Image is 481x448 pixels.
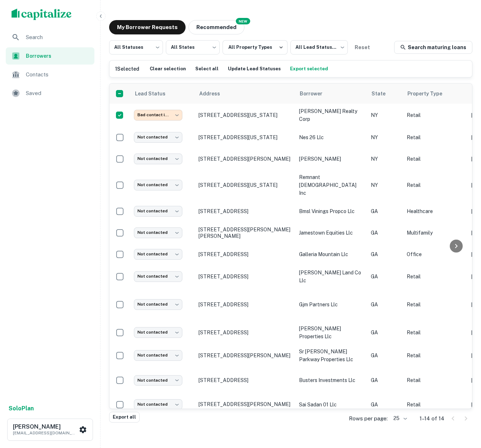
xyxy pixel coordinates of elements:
th: Borrower [295,84,367,104]
p: [STREET_ADDRESS] [199,329,292,336]
p: [STREET_ADDRESS][PERSON_NAME] [199,156,292,162]
iframe: Chat Widget [445,391,481,425]
span: Search [26,33,90,42]
div: Not contacted [134,271,182,282]
p: 1–14 of 14 [420,414,444,423]
p: galleria mountain llc [299,250,364,258]
p: [EMAIL_ADDRESS][DOMAIN_NAME] [13,430,78,436]
p: GA [371,401,400,409]
p: GA [371,376,400,384]
p: [PERSON_NAME] realty corp [299,107,364,123]
p: Retail [407,133,464,141]
p: Rows per page: [349,414,388,423]
p: Retail [407,401,464,409]
p: nes 26 llc [299,133,364,141]
button: Clear selection [148,63,188,74]
a: Borrowers [6,47,94,65]
div: 25 [391,413,408,424]
span: Address [199,89,229,98]
button: Export all [109,412,140,423]
p: [STREET_ADDRESS][US_STATE] [199,134,292,141]
div: Not contacted [134,180,182,190]
p: [STREET_ADDRESS][PERSON_NAME][PERSON_NAME] [199,226,292,239]
button: Reset [351,40,374,55]
a: Contacts [6,66,94,83]
th: Address [195,84,295,104]
p: [PERSON_NAME] land co llc [299,269,364,284]
p: NY [371,155,400,163]
button: All Property Types [223,40,288,55]
span: Borrowers [26,52,90,60]
p: Retail [407,352,464,359]
p: GA [371,273,400,280]
p: GA [371,329,400,336]
div: All Statuses [109,38,163,57]
div: Not contacted [134,154,182,164]
p: [STREET_ADDRESS][US_STATE] [199,182,292,188]
p: NY [371,133,400,141]
div: All Lead Statuses [290,38,348,57]
p: [STREET_ADDRESS][PERSON_NAME] [199,352,292,359]
div: Not contacted [134,299,182,310]
strong: Solo Plan [9,405,34,412]
p: [STREET_ADDRESS][PERSON_NAME] [199,401,292,407]
p: [PERSON_NAME] properties llc [299,325,364,340]
p: gjm partners llc [299,301,364,308]
p: [STREET_ADDRESS] [199,273,292,280]
div: Not contacted [134,206,182,216]
p: Retail [407,273,464,280]
p: Retail [407,111,464,119]
p: Retail [407,181,464,189]
p: GA [371,207,400,215]
th: State [367,84,403,104]
p: [STREET_ADDRESS] [199,251,292,258]
p: [STREET_ADDRESS] [199,301,292,308]
span: State [372,89,395,98]
p: Healthcare [407,207,464,215]
button: Export selected [288,63,330,74]
span: Saved [26,89,90,98]
p: NY [371,111,400,119]
p: sr [PERSON_NAME] parkway properties llc [299,348,364,363]
p: sai sadan 01 llc [299,401,364,409]
p: [STREET_ADDRESS] [199,377,292,383]
button: Recommended [188,20,244,34]
div: Not contacted [134,350,182,360]
h6: 1 Selected [115,65,139,73]
div: Not contacted [134,327,182,338]
a: Search [6,29,94,46]
div: NEW [236,18,250,24]
p: GA [371,352,400,359]
p: Retail [407,301,464,308]
div: All States [166,38,220,57]
button: Select all [193,63,220,74]
div: Not contacted [134,249,182,259]
span: Lead Status [135,89,175,98]
p: [STREET_ADDRESS][US_STATE] [199,112,292,118]
a: SoloPlan [9,404,34,413]
th: Property Type [403,84,468,104]
button: [PERSON_NAME][EMAIL_ADDRESS][DOMAIN_NAME] [7,419,93,441]
div: Not contacted [134,375,182,386]
a: Search maturing loans [394,41,472,54]
button: Update Lead Statuses [226,63,282,74]
p: [PERSON_NAME] [299,155,364,163]
span: Contacts [26,70,90,79]
p: GA [371,301,400,308]
p: busters investments llc [299,376,364,384]
p: [STREET_ADDRESS] [199,208,292,214]
div: Not contacted [134,399,182,410]
p: Retail [407,376,464,384]
p: Retail [407,155,464,163]
div: Bad contact info [134,110,182,120]
a: Saved [6,85,94,102]
h6: [PERSON_NAME] [13,424,78,430]
img: capitalize-logo.png [11,9,72,20]
p: bmsl vinings propco llc [299,207,364,215]
p: Office [407,250,464,258]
